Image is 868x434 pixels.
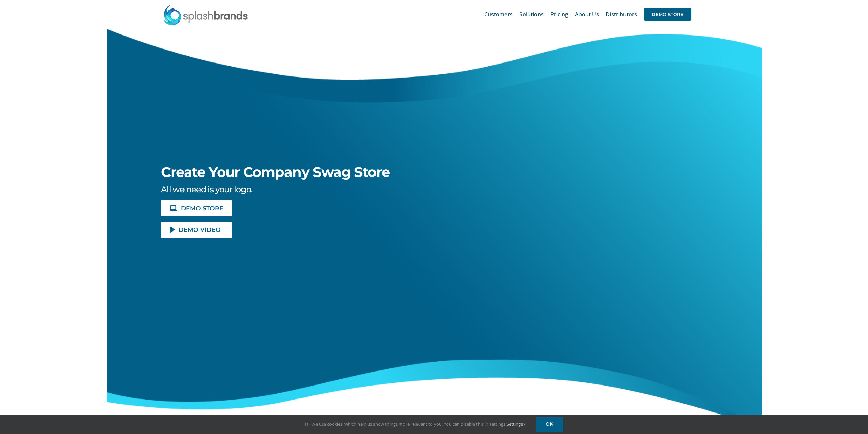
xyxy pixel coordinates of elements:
[644,3,691,25] a: DEMO STORE
[305,421,526,427] span: Hi! We use cookies, which help us show things more relevant to you. You can disable this in setti...
[484,3,691,25] nav: Main Menu
[550,3,568,25] a: Pricing
[484,3,513,25] a: Customers
[550,12,568,17] span: Pricing
[606,12,637,17] span: Distributors
[181,205,223,211] span: DEMO STORE
[163,5,248,25] img: SplashBrands.com Logo
[606,3,637,25] a: Distributors
[536,417,563,432] a: OK
[575,12,599,17] span: About Us
[519,12,544,17] span: Solutions
[161,200,232,216] a: DEMO STORE
[484,12,513,17] span: Customers
[161,164,390,180] span: Create Your Company Swag Store
[179,227,221,233] span: DEMO VIDEO
[506,421,526,427] a: Settings
[161,184,252,194] span: All we need is your logo.
[644,8,691,21] span: DEMO STORE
